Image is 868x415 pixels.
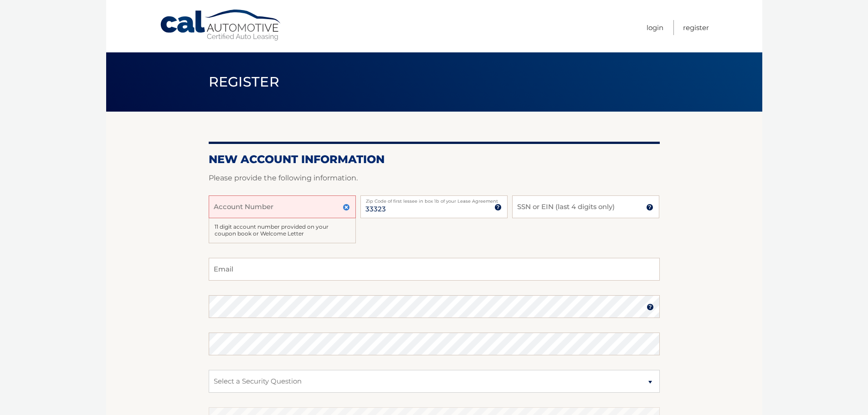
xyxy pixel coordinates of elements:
input: SSN or EIN (last 4 digits only) [512,195,659,218]
label: Zip Code of first lessee in box 1b of your Lease Agreement [360,195,508,203]
img: tooltip.svg [494,204,502,211]
img: tooltip.svg [646,204,653,211]
h2: New Account Information [209,153,660,166]
img: close.svg [343,204,350,211]
input: Zip Code [360,195,508,218]
a: Register [683,20,709,35]
input: Email [209,258,660,281]
input: Account Number [209,195,356,218]
a: Cal Automotive [159,9,282,41]
img: tooltip.svg [647,303,654,311]
a: Login [647,20,663,35]
div: 11 digit account number provided on your coupon book or Welcome Letter [209,218,356,243]
span: Register [209,73,280,90]
p: Please provide the following information. [209,172,660,184]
